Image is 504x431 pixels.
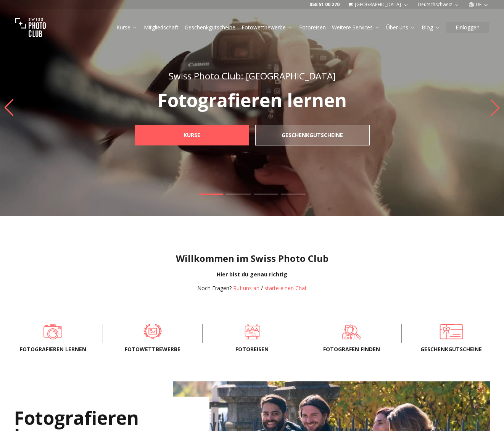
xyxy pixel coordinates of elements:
span: Swiss Photo Club: [GEOGRAPHIC_DATA] [169,69,336,82]
a: Fotowettbewerbe [242,24,293,31]
button: Geschenkgutscheine [182,22,238,33]
a: Fotoreisen [215,324,290,339]
p: Fotografieren lernen [118,91,386,110]
button: Einloggen [446,22,489,33]
a: Geschenkgutscheine [255,125,370,145]
b: Geschenkgutscheine [282,131,343,139]
a: Geschenkgutscheine [185,24,235,31]
button: Fotowettbewerbe [238,22,296,33]
a: Fotoreisen [299,24,326,31]
a: Fotografen finden [314,324,389,339]
span: Fotografen finden [314,345,389,353]
a: Geschenkgutscheine [414,324,489,339]
span: Fotografieren lernen [16,345,90,353]
a: Über uns [386,24,415,31]
b: Kurse [184,131,200,139]
span: Fotowettbewerbe [115,345,190,353]
a: Fotografieren lernen [16,324,90,339]
div: Hier bist du genau richtig [6,271,498,278]
button: starte einen Chat [264,284,307,292]
div: / [197,284,307,292]
a: Blog [422,24,440,31]
span: Geschenkgutscheine [414,345,489,353]
img: Swiss photo club [15,12,46,43]
a: Weitere Services [332,24,380,31]
a: Kurse [135,125,249,145]
a: Mitgliedschaft [144,24,179,31]
button: Mitgliedschaft [141,22,182,33]
button: Weitere Services [329,22,383,33]
h1: Willkommen im Swiss Photo Club [6,252,498,265]
button: Über uns [383,22,419,33]
a: Ruf uns an [233,284,259,292]
span: Noch Fragen? [197,284,232,292]
a: 058 51 00 270 [309,2,340,8]
button: Kurse [113,22,141,33]
button: Fotoreisen [296,22,329,33]
button: Blog [419,22,443,33]
a: Fotowettbewerbe [115,324,190,339]
a: Kurse [116,24,138,31]
span: Fotoreisen [215,345,290,353]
